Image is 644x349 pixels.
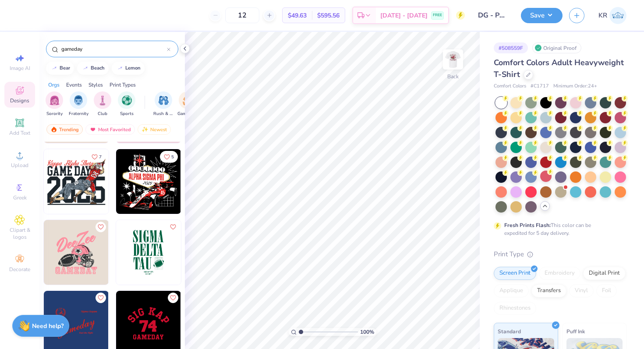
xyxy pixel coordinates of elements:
[471,7,514,24] input: Untitled Design
[153,91,173,117] button: filter button
[504,221,612,237] div: This color can be expedited for 5 day delivery.
[160,151,178,163] button: Like
[10,97,29,104] span: Designs
[494,57,624,80] span: Comfort Colors Adult Heavyweight T-Shirt
[168,293,178,303] button: Like
[531,284,566,297] div: Transfers
[494,302,536,315] div: Rhinestones
[91,66,105,70] div: beach
[504,222,551,229] strong: Fresh Prints Flash:
[317,11,340,20] span: $595.56
[82,66,89,71] img: trend_line.gif
[77,62,109,75] button: beach
[94,91,111,117] button: filter button
[177,91,198,117] button: filter button
[494,249,626,259] div: Print Type
[553,83,597,90] span: Minimum Order: 24 +
[85,124,135,135] div: Most Favorited
[116,220,181,285] img: 09bd9b6b-3ac4-4634-bb68-22aba8397a20
[112,62,145,75] button: lemon
[153,91,173,117] div: filter for Rush & Bid
[447,73,459,80] div: Back
[498,327,521,336] span: Standard
[88,151,106,163] button: Like
[116,149,181,214] img: 31f27508-d197-4bca-911b-9750e119d297
[494,267,536,280] div: Screen Print
[13,194,27,201] span: Greek
[117,66,124,71] img: trend_line.gif
[10,65,30,72] span: Image AI
[118,91,135,117] button: filter button
[9,266,30,273] span: Decorate
[531,83,549,90] span: # C1717
[596,284,617,297] div: Foil
[88,81,103,89] div: Styles
[69,91,88,117] button: filter button
[142,126,149,133] img: Newest.gif
[177,111,198,117] span: Game Day
[46,124,83,135] div: Trending
[180,220,245,285] img: ed585b6c-a859-4dea-a623-273749874416
[46,91,63,117] div: filter for Sorority
[494,42,528,53] div: # 508559F
[159,95,169,105] img: Rush & Bid Image
[521,8,563,23] button: Save
[583,267,626,280] div: Digital Print
[32,322,64,330] strong: Need help?
[108,149,173,214] img: 6357fa18-7982-4f2b-a00b-8f870b2f7f04
[51,66,58,71] img: trend_line.gif
[569,284,594,297] div: Vinyl
[180,149,245,214] img: ef655e77-3cbd-421f-9130-1e792738a5f8
[177,91,198,117] div: filter for Game Day
[60,66,70,70] div: bear
[494,83,526,90] span: Comfort Colors
[120,111,134,117] span: Sports
[153,111,173,117] span: Rush & Bid
[96,222,106,232] button: Like
[168,222,178,232] button: Like
[110,81,136,89] div: Print Types
[69,91,88,117] div: filter for Fraternity
[494,284,529,297] div: Applique
[60,45,167,53] input: Try "Alpha"
[66,81,82,89] div: Events
[46,62,74,75] button: bear
[360,328,374,336] span: 100 %
[288,11,307,20] span: $49.63
[598,7,626,24] a: KR
[108,220,173,285] img: 1fdcfbaa-044f-48c8-a6c9-dc6e62e48ad1
[11,162,28,169] span: Upload
[171,155,174,159] span: 5
[98,111,107,117] span: Club
[566,327,585,336] span: Puff Ink
[380,11,428,20] span: [DATE] - [DATE]
[89,126,96,133] img: most_fav.gif
[99,155,102,159] span: 7
[609,7,626,24] img: Kaylee Rivera
[44,220,109,285] img: 454e7556-c677-40af-b5ea-06b356a99247
[122,95,132,105] img: Sports Image
[118,91,135,117] div: filter for Sports
[74,95,83,105] img: Fraternity Image
[46,111,63,117] span: Sorority
[50,95,60,105] img: Sorority Image
[433,12,442,18] span: FREE
[96,293,106,303] button: Like
[225,7,259,23] input: – –
[69,111,88,117] span: Fraternity
[44,149,109,214] img: 6128f9ad-4c83-4558-b6e4-054f98b97ce3
[94,91,111,117] div: filter for Club
[183,95,193,105] img: Game Day Image
[598,10,607,21] span: KR
[125,66,141,70] div: lemon
[9,129,30,136] span: Add Text
[50,126,57,133] img: trending.gif
[138,124,171,135] div: Newest
[48,81,60,89] div: Orgs
[539,267,580,280] div: Embroidery
[444,51,462,68] img: Back
[98,95,107,105] img: Club Image
[532,42,581,53] div: Original Proof
[46,91,63,117] button: filter button
[4,227,35,241] span: Clipart & logos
